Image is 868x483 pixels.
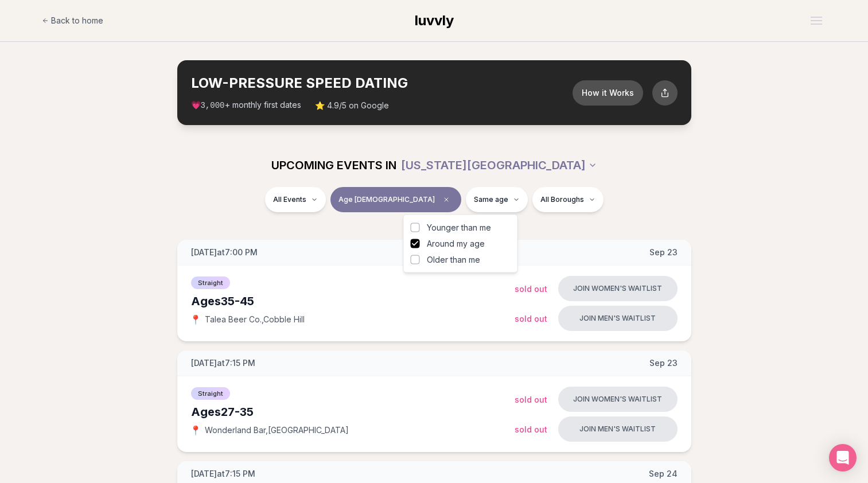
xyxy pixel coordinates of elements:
a: luvvly [415,11,454,30]
button: [US_STATE][GEOGRAPHIC_DATA] [401,153,597,178]
span: Age [DEMOGRAPHIC_DATA] [338,195,435,204]
span: ⭐ 4.9/5 on Google [315,100,389,111]
button: Join men's waitlist [558,306,678,331]
button: Older than me [411,255,420,264]
span: Sold Out [515,284,547,294]
span: Wonderland Bar , [GEOGRAPHIC_DATA] [205,424,349,436]
h2: LOW-PRESSURE SPEED DATING [191,74,573,92]
div: Ages 27-35 [191,404,515,420]
div: Ages 35-45 [191,293,515,309]
span: 💗 + monthly first dates [191,99,301,111]
button: Join men's waitlist [558,416,678,442]
span: Same age [474,195,508,204]
span: UPCOMING EVENTS IN [271,157,396,173]
button: Age [DEMOGRAPHIC_DATA]Clear age [330,187,461,212]
button: Join women's waitlist [558,387,678,412]
span: Talea Beer Co. , Cobble Hill [205,314,305,325]
span: Sep 24 [649,468,678,480]
span: Sep 23 [649,247,678,258]
span: 📍 [191,315,200,324]
button: All Boroughs [532,187,604,212]
button: Join women's waitlist [558,276,678,301]
button: All Events [265,187,326,212]
span: Back to home [51,15,103,26]
span: Around my age [427,238,485,250]
span: Older than me [427,254,480,266]
span: [DATE] at 7:15 PM [191,468,255,480]
a: Back to home [42,9,103,32]
span: Sold Out [515,395,547,404]
button: Same age [466,187,528,212]
span: 📍 [191,426,200,435]
span: Clear age [439,193,453,207]
span: luvvly [415,12,454,29]
span: 3,000 [201,101,225,110]
span: Sold Out [515,314,547,324]
button: How it Works [573,80,643,106]
span: Sep 23 [649,357,678,369]
span: [DATE] at 7:15 PM [191,357,255,369]
div: Open Intercom Messenger [829,444,857,472]
button: Around my age [411,239,420,248]
span: [DATE] at 7:00 PM [191,247,258,258]
span: Straight [191,387,230,400]
span: Straight [191,276,230,289]
span: Sold Out [515,424,547,434]
span: All Boroughs [540,195,584,204]
button: Open menu [806,12,827,29]
span: Younger than me [427,222,491,233]
span: All Events [273,195,306,204]
button: Younger than me [411,223,420,232]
